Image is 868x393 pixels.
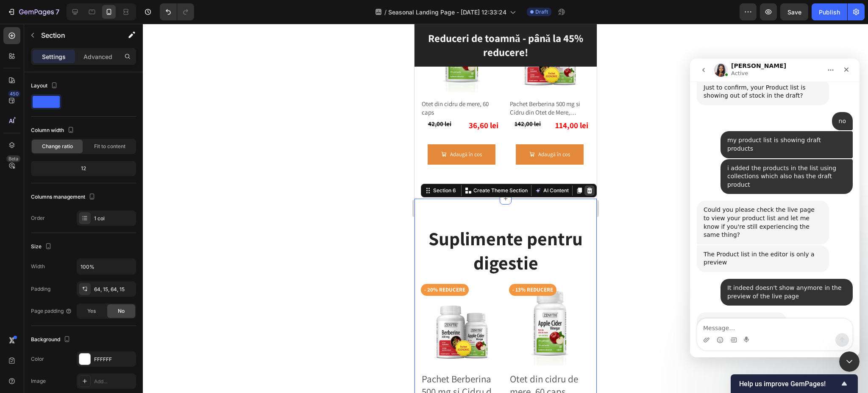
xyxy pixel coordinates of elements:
[8,90,20,97] div: 450
[739,379,849,389] button: Show survey - Help us improve GemPages!
[6,348,88,376] h2: Pachet Berberina 500 mg si Cidru din Otet de Mere, 60cps+60cps
[95,260,176,342] a: Otet din cidru de mere, 60 caps
[118,307,125,315] span: No
[33,163,134,174] div: 12
[31,241,53,253] div: Size
[83,52,112,61] p: Advanced
[56,7,59,17] p: 7
[59,163,113,171] p: Create Theme Section
[94,286,134,293] div: 64, 15, 64, 15
[819,8,840,17] div: Publish
[787,8,801,16] span: Save
[31,80,59,92] div: Layout
[94,143,125,150] span: Fit to content
[42,52,66,61] p: Settings
[31,377,46,385] div: Image
[31,191,97,203] div: Columns management
[31,355,44,363] div: Color
[812,3,847,20] button: Publish
[160,3,194,20] div: Undo/Redo
[77,259,136,274] input: Auto
[95,260,142,272] pre: - 13% reducere
[3,3,63,20] button: 7
[31,125,76,136] div: Column width
[94,356,134,363] div: FFFFFF
[690,59,860,357] iframe: Intercom live chat
[31,263,45,270] div: Width
[41,30,111,40] p: Section
[119,162,156,172] button: AI Content
[739,380,839,388] span: Help us improve GemPages!
[388,8,506,17] span: Seasonal Landing Page - [DATE] 12:33:24
[535,8,548,16] span: Draft
[94,215,134,222] div: 1 col
[42,143,73,150] span: Change ratio
[31,307,72,315] div: Page padding
[17,163,43,171] div: Section 6
[415,24,597,393] iframe: Design area
[87,307,96,315] span: Yes
[839,351,860,372] iframe: Intercom live chat
[31,285,50,293] div: Padding
[31,214,45,222] div: Order
[384,8,387,17] span: /
[94,378,134,385] div: Add...
[31,334,72,345] div: Background
[780,3,808,20] button: Save
[95,348,176,376] h2: Otet din cidru de mere, 60 caps
[6,155,20,162] div: Beta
